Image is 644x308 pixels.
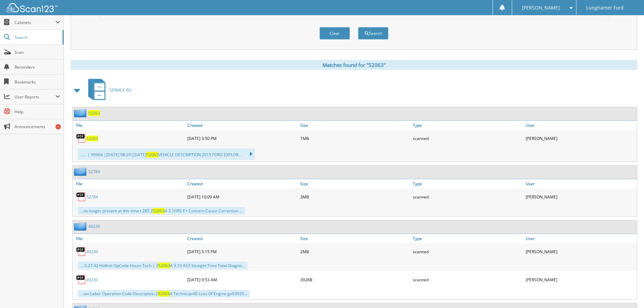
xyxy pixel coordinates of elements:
[15,20,55,25] span: Cabinets
[186,132,299,145] div: [DATE] 3:50 PM
[524,190,637,204] div: [PERSON_NAME]
[524,245,637,258] div: [PERSON_NAME]
[78,290,250,298] div: ...ion Labor Operation Code Description 2 A TechnicianID Loss Of Engine go93935...
[73,121,186,130] a: File
[158,263,170,268] span: 52063
[524,132,637,145] div: [PERSON_NAME]
[299,273,411,286] div: 392KB
[411,121,524,130] a: Type
[86,136,98,141] a: 52063
[74,109,88,117] img: folder2.png
[88,169,100,174] a: 52784
[358,27,388,40] button: Search
[86,249,98,255] a: 49230
[7,3,57,12] img: scan123-logo-white.svg
[71,60,637,70] div: Matches found for "52063"
[86,277,98,283] a: 49230
[186,245,299,258] div: [DATE] 3:15 PM
[78,262,247,269] div: ... 0.27 42 HidInd: OpCode Hours Tech | 2 A 3.10 AS3 Straight Time Total Diagno...
[74,222,88,231] img: folder2.png
[15,64,60,70] span: Reminders
[76,246,86,257] img: PDF.png
[411,234,524,243] a: Type
[73,179,186,188] a: File
[76,275,86,285] img: PDF.png
[299,132,411,145] div: 1MB
[84,77,132,103] a: SERVICE RO
[78,148,255,160] div: ...... | 99964 |[DATE] 08:29|[DATE] VEHICLE DESCRIPTION 2015 FORD EXPLOR...
[110,87,132,93] span: SERVICE RO
[524,273,637,286] div: [PERSON_NAME]
[411,132,524,145] div: scanned
[15,49,60,55] span: Scan
[299,245,411,258] div: 2MB
[186,234,299,243] a: Created
[411,179,524,188] a: Type
[158,291,170,297] span: 52063
[411,190,524,204] div: scanned
[15,94,55,100] span: User Reports
[153,208,165,214] span: 52063
[76,133,86,143] img: PDF.png
[524,234,637,243] a: User
[411,245,524,258] div: scanned
[524,179,637,188] a: User
[586,6,624,10] span: Lunghamer Ford
[299,234,411,243] a: Size
[88,223,100,229] a: 49230
[76,192,86,202] img: PDF.png
[55,124,61,129] div: 1
[15,79,60,85] span: Bookmarks
[522,6,560,10] span: [PERSON_NAME]
[15,34,59,40] span: Search
[186,179,299,188] a: Created
[74,167,88,176] img: folder2.png
[299,179,411,188] a: Size
[319,27,350,40] button: Clear
[146,152,158,158] span: 52063
[524,121,637,130] a: User
[15,109,60,115] span: Help
[299,190,411,204] div: 3MB
[186,121,299,130] a: Created
[88,110,100,116] a: 52063
[86,194,98,200] a: 52784
[186,190,299,204] div: [DATE] 10:09 AM
[78,207,245,215] div: ...no longer present at this time t 285 2 A 3.1HRS E+ Concern Cause Correction ...
[15,124,60,129] span: Announcements
[299,121,411,130] a: Size
[186,273,299,286] div: [DATE] 9:53 AM
[411,273,524,286] div: scanned
[73,234,186,243] a: File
